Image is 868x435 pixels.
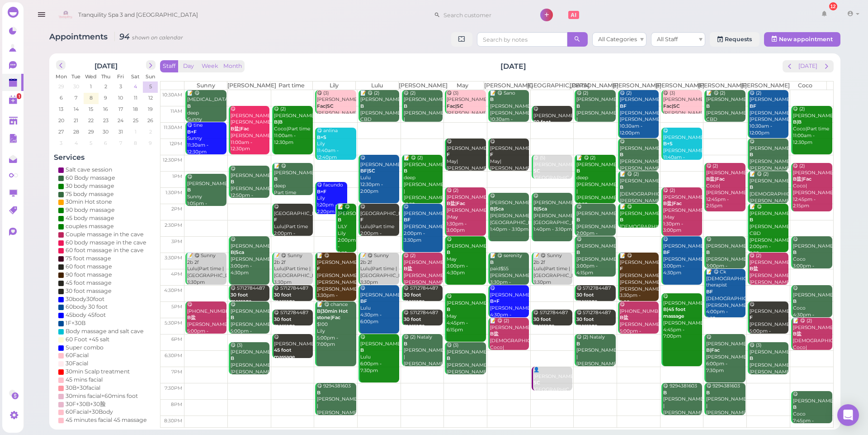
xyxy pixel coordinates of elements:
[576,217,580,223] b: B
[160,60,178,72] button: Staff
[101,73,110,80] span: Thu
[446,90,486,143] div: 😋 (3) [PERSON_NAME] [PERSON_NAME] |[PERSON_NAME]|May 10:30am - 11:15am
[490,90,529,130] div: 📝 😋 Sano [PERSON_NAME] [PERSON_NAME] 10:30am - 11:30am
[403,155,443,215] div: 📝 😋 (2) [PERSON_NAME] deep [PERSON_NAME] |[PERSON_NAME] 12:30pm - 2:00pm
[490,253,529,292] div: 📝 😋 serenity paid$55 [PERSON_NAME] 3:30pm - 4:30pm
[54,153,158,162] h4: Services
[146,116,154,124] span: 26
[749,342,788,382] div: 😋 (3) [PERSON_NAME] [PERSON_NAME]|May|[PERSON_NAME] 6:15pm - 7:15pm
[171,239,182,244] span: 3pm
[89,139,93,147] span: 5
[118,128,124,136] span: 31
[316,182,347,215] div: 😋 facundo Lily 1:20pm - 2:20pm
[231,315,234,320] b: B
[221,60,245,72] button: Month
[230,285,269,352] div: 😋 5712784487 [PERSON_NAME] |[PERSON_NAME]|[PERSON_NAME]|Part time 4:30pm - 5:00pm
[533,106,572,153] div: 😋 [PERSON_NAME] [GEOGRAPHIC_DATA] 11:00am - 11:30am
[663,390,667,396] b: B
[171,206,182,212] span: 2pm
[484,81,527,90] th: [PERSON_NAME]
[749,253,788,299] div: 😋 (2) [PERSON_NAME] [PERSON_NAME]|[PERSON_NAME] 3:30pm - 4:30pm
[147,94,154,102] span: 12
[360,253,399,286] div: 📝 😋 Sunny 2b 2f Lulu|Part time |[GEOGRAPHIC_DATA]|Sunny 3:30pm
[533,316,555,329] b: 30 foot massage
[164,124,182,130] span: 11:30am
[57,116,65,124] span: 20
[793,119,802,125] b: B|B
[404,266,412,272] b: B盐
[227,81,270,90] th: [PERSON_NAME]
[57,82,65,91] span: 29
[146,60,156,70] button: next
[749,90,788,137] div: 😋 (2) [PERSON_NAME] [PERSON_NAME]|[PERSON_NAME] 10:30am - 12:00pm
[66,190,114,198] div: 75 body massage
[133,139,138,147] span: 8
[231,292,252,305] b: 30 foot massage
[793,391,832,431] div: 😋 [PERSON_NAME] Coco 7:45pm - 8:45pm
[317,390,321,396] b: B
[187,253,226,286] div: 📝 😋 Sunny 2b 2f Lulu|Part time |[GEOGRAPHIC_DATA]|Sunny 3:30pm
[87,128,95,136] span: 29
[71,73,80,80] span: Tue
[663,201,682,206] b: B盐|Fac
[56,60,66,70] button: prev
[73,116,79,124] span: 21
[404,103,407,109] b: B
[117,73,124,80] span: Fri
[360,155,399,195] div: 😋 [PERSON_NAME] Lulu 12:30pm - 2:00pm
[750,266,758,272] b: B盐
[274,163,313,210] div: 📝 😋 [PERSON_NAME] deep Part time 12:45pm - 1:45pm
[102,128,109,136] span: 30
[663,141,673,147] b: B+S
[66,214,114,222] div: 45 body massage
[477,32,567,47] input: Search by notes
[199,60,221,72] button: Week
[404,217,410,223] b: BF
[187,129,197,135] b: B+F
[706,90,745,143] div: 📝 😋 (2) [PERSON_NAME] [PERSON_NAME] CBD [PERSON_NAME]|Lulu 10:30am - 11:30am
[750,217,753,223] b: B
[360,90,399,143] div: 📝 😋 (2) [PERSON_NAME] [PERSON_NAME] CBD [PERSON_NAME]|Lulu 10:30am - 11:30am
[187,122,226,155] div: 😋 tine Sunny 11:30am - 12:30pm
[66,206,115,214] div: 90 body massage
[316,128,356,161] div: 😋 anlina Lily 11:40am - 12:40pm
[148,82,153,91] span: 5
[231,126,249,132] b: B盐|Fac
[404,341,407,347] b: B
[165,255,182,261] span: 3:30pm
[576,310,615,369] div: 😋 5712784487 [PERSON_NAME] |[PERSON_NAME]|Part time |[GEOGRAPHIC_DATA] 5:15pm - 5:45pm
[706,163,745,210] div: 😋 (2) [PERSON_NAME] Coco|[PERSON_NAME] 12:45pm - 2:15pm
[231,355,234,361] b: B
[317,134,326,140] b: B+S
[620,266,623,272] b: F
[274,176,278,182] b: B
[793,285,832,325] div: 😋 [PERSON_NAME] Coco 4:30pm - 5:30pm
[118,82,123,91] span: 3
[657,36,678,43] span: All Staff
[74,139,79,147] span: 4
[447,201,465,206] b: B盐|Fac
[706,334,745,374] div: 😋 [PERSON_NAME] [PERSON_NAME] 6:00pm - 7:30pm
[274,204,313,244] div: 😋 [GEOGRAPHIC_DATA] Lulu|Part time 2:00pm - 3:00pm
[490,259,494,265] b: B
[576,292,598,305] b: 30 foot massage
[117,94,124,102] span: 10
[576,334,615,381] div: 😋 (2) Nataly [PERSON_NAME] |[PERSON_NAME] 6:00pm - 7:00pm
[613,81,656,90] th: [PERSON_NAME]
[360,204,399,244] div: 😋 [GEOGRAPHIC_DATA] Lulu|Part time 2:00pm - 3:00pm
[447,152,450,158] b: F
[231,179,234,185] b: B
[403,253,443,299] div: 😋 (2) [PERSON_NAME] [PERSON_NAME]|[PERSON_NAME] 3:30pm - 4:30pm
[360,217,363,223] b: F
[89,82,93,91] span: 1
[187,174,226,214] div: 😋 [PERSON_NAME] Sunny 1:05pm - 2:05pm
[132,116,139,124] span: 25
[187,187,191,193] b: B
[533,193,572,233] div: 😋 [PERSON_NAME] [PERSON_NAME]|[GEOGRAPHIC_DATA] 1:40pm - 3:10pm
[360,334,399,374] div: 😋 [PERSON_NAME] Lulu 6:00pm - 7:30pm
[490,298,500,304] b: B+F
[317,189,326,195] b: B+F
[706,176,725,182] b: B盐|Fac
[710,32,759,47] a: Requests
[619,139,659,185] div: 😋 [PERSON_NAME] [PERSON_NAME]|[PERSON_NAME] 12:00pm - 1:00pm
